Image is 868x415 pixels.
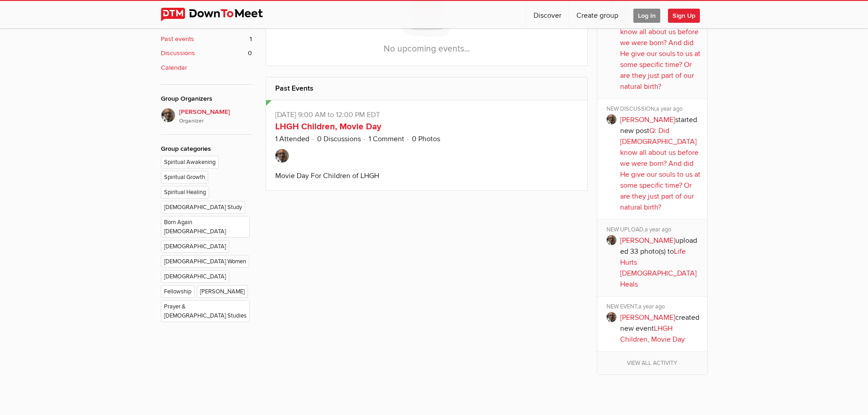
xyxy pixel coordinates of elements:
a: Discussions 0 [161,48,252,58]
span: [PERSON_NAME] [179,107,252,125]
a: Log In [626,1,668,28]
a: [PERSON_NAME] [620,313,675,322]
div: Group categories [161,144,252,154]
span: a year ago [638,303,665,310]
a: Discover [526,1,569,28]
div: NEW UPLOAD, [606,226,701,235]
a: Q: Did [DEMOGRAPHIC_DATA] know all about us before we were born? And did He give our souls to us ... [620,5,700,91]
i: Organizer [179,117,252,125]
a: Past events 1 [161,34,252,44]
a: LHGH Children, Movie Day [275,121,381,132]
b: Past events [161,34,194,44]
a: [PERSON_NAME] [620,236,675,245]
b: Calendar [161,63,187,73]
a: [PERSON_NAME] [620,115,675,124]
p: uploaded 33 photo(s) to [620,235,701,290]
div: NEW EVENT, [606,303,701,312]
span: 0 [248,48,252,58]
p: created new event [620,312,701,345]
img: DownToMeet [161,8,277,21]
a: Q: Did [DEMOGRAPHIC_DATA] know all about us before we were born? And did He give our souls to us ... [620,126,700,212]
img: William Jeffers III [275,149,289,163]
p: [DATE] 9:00 AM to 12:00 PM EDT [275,109,579,120]
div: Movie Day For Children of LHGH [275,171,379,180]
div: Group Organizers [161,94,252,104]
a: 0 Photos [412,134,440,143]
a: 0 Discussions [317,134,361,143]
a: Calendar [161,63,252,73]
a: View all activity [597,352,707,374]
h2: Past Events [275,77,579,99]
span: a year ago [656,105,683,113]
p: started new post [620,114,701,213]
span: Log In [633,9,660,23]
a: 1 Comment [369,134,404,143]
span: a year ago [645,226,671,233]
a: Create group [569,1,626,28]
img: William Jeffers III [161,108,175,123]
a: LHGH Children, Movie Day [620,324,685,344]
span: 1 [250,34,252,44]
span: Sign Up [668,9,700,23]
div: NEW DISCUSSION, [606,105,701,114]
a: Life Hurts [DEMOGRAPHIC_DATA] Heals [620,247,697,289]
a: [PERSON_NAME]Organizer [161,108,252,125]
a: 1 Attended [275,134,309,143]
a: Sign Up [668,1,707,28]
b: Discussions [161,48,195,58]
